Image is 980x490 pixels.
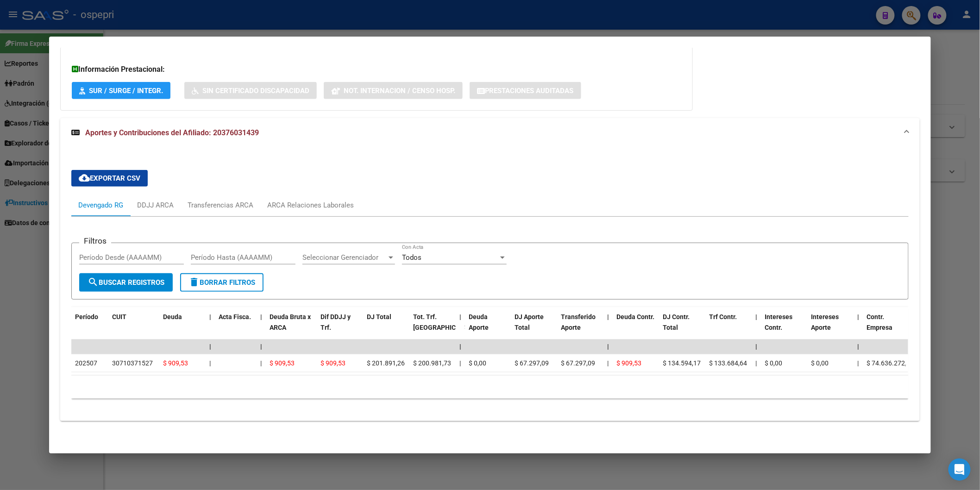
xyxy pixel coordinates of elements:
[209,313,211,320] span: |
[163,359,188,367] span: $ 909,53
[663,313,690,331] span: DJ Contr. Total
[515,359,549,367] span: $ 67.297,09
[660,307,706,348] datatable-header-cell: DJ Contr. Total
[515,313,544,331] span: DJ Aporte Total
[85,128,259,137] span: Aportes y Contribuciones del Afiliado: 20376031439
[608,343,609,350] span: |
[188,200,253,210] div: Transferencias ARCA
[60,148,920,421] div: Aportes y Contribuciones del Afiliado: 20376031439
[756,359,757,367] span: |
[409,307,456,348] datatable-header-cell: Tot. Trf. Bruto
[402,253,421,262] span: Todos
[608,359,609,367] span: |
[79,273,173,292] button: Buscar Registros
[188,278,255,287] span: Borrar Filtros
[710,313,737,320] span: Trf Contr.
[163,313,182,320] span: Deuda
[469,359,486,367] span: $ 0,00
[320,359,346,367] span: $ 909,53
[459,359,461,367] span: |
[260,313,262,320] span: |
[867,359,914,367] span: $ 74.636.272,89
[302,253,387,262] span: Seleccionar Gerenciador
[137,200,174,210] div: DDJJ ARCA
[808,307,854,348] datatable-header-cell: Intereses Aporte
[184,82,317,99] button: Sin Certificado Discapacidad
[858,359,859,367] span: |
[854,307,863,348] datatable-header-cell: |
[710,359,748,367] span: $ 133.684,64
[456,307,465,348] datatable-header-cell: |
[108,307,159,348] datatable-header-cell: CUIT
[706,307,752,348] datatable-header-cell: Trf Contr.
[459,313,461,320] span: |
[75,359,97,367] span: 202507
[558,307,604,348] datatable-header-cell: Transferido Aporte
[765,359,783,367] span: $ 0,00
[202,87,309,95] span: Sin Certificado Discapacidad
[215,307,257,348] datatable-header-cell: Acta Fisca.
[112,358,153,369] div: 30710371527
[752,307,761,348] datatable-header-cell: |
[72,82,170,99] button: SUR / SURGE / INTEGR.
[209,343,211,350] span: |
[206,307,215,348] datatable-header-cell: |
[270,359,295,367] span: $ 909,53
[613,307,660,348] datatable-header-cell: Deuda Contr.
[159,307,206,348] datatable-header-cell: Deuda
[949,459,971,481] div: Open Intercom Messenger
[561,359,596,367] span: $ 67.297,09
[363,307,409,348] datatable-header-cell: DJ Total
[863,307,910,348] datatable-header-cell: Contr. Empresa
[367,313,391,320] span: DJ Total
[89,87,163,95] span: SUR / SURGE / INTEGR.
[317,307,363,348] datatable-header-cell: Dif DDJJ y Trf.
[756,343,758,350] span: |
[465,307,511,348] datatable-header-cell: Deuda Aporte
[413,313,476,331] span: Tot. Trf. [GEOGRAPHIC_DATA]
[79,172,90,183] mat-icon: cloud_download
[663,359,701,367] span: $ 134.594,17
[79,174,140,182] span: Exportar CSV
[112,313,126,320] span: CUIT
[811,359,829,367] span: $ 0,00
[78,200,123,210] div: Devengado RG
[71,170,148,187] button: Exportar CSV
[344,87,455,95] span: Not. Internacion / Censo Hosp.
[469,313,489,331] span: Deuda Aporte
[765,313,793,331] span: Intereses Contr.
[761,307,808,348] datatable-header-cell: Intereses Contr.
[324,82,463,99] button: Not. Internacion / Censo Hosp.
[604,307,613,348] datatable-header-cell: |
[260,343,262,350] span: |
[270,313,311,331] span: Deuda Bruta x ARCA
[867,313,893,331] span: Contr. Empresa
[72,64,681,75] h3: Información Prestacional:
[367,359,405,367] span: $ 201.891,26
[459,343,461,350] span: |
[266,307,317,348] datatable-header-cell: Deuda Bruta x ARCA
[267,200,354,210] div: ARCA Relaciones Laborales
[260,359,262,367] span: |
[75,313,98,320] span: Período
[209,359,211,367] span: |
[79,236,111,246] h3: Filtros
[617,313,655,320] span: Deuda Contr.
[188,276,200,288] mat-icon: delete
[88,276,99,288] mat-icon: search
[858,343,860,350] span: |
[320,313,351,331] span: Dif DDJJ y Trf.
[811,313,839,331] span: Intereses Aporte
[470,82,581,99] button: Prestaciones Auditadas
[71,307,108,348] datatable-header-cell: Período
[60,118,920,148] mat-expansion-panel-header: Aportes y Contribuciones del Afiliado: 20376031439
[219,313,251,320] span: Acta Fisca.
[756,313,758,320] span: |
[561,313,596,331] span: Transferido Aporte
[511,307,558,348] datatable-header-cell: DJ Aporte Total
[88,278,164,287] span: Buscar Registros
[413,359,451,367] span: $ 200.981,73
[180,273,264,292] button: Borrar Filtros
[485,87,574,95] span: Prestaciones Auditadas
[257,307,266,348] datatable-header-cell: |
